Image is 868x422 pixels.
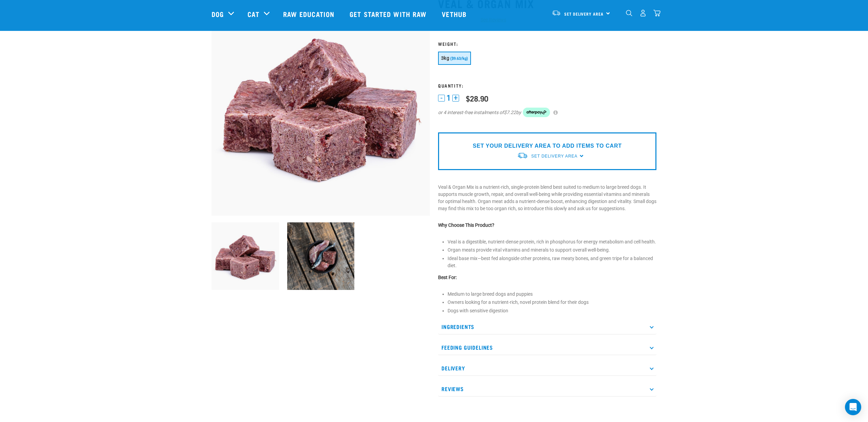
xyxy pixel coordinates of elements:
a: Vethub [435,0,475,27]
img: Afterpay [523,108,550,117]
p: Reviews [438,381,656,397]
button: + [452,95,459,102]
a: Raw Education [276,0,343,27]
li: Veal is a digestible, nutrient-dense protein, rich in phosphorus for energy metabolism and cell h... [448,238,656,245]
span: Set Delivery Area [564,13,604,15]
button: 3kg ($9.63/kg) [438,52,471,65]
strong: Best For: [438,275,457,280]
div: or 4 interest-free instalments of by [438,108,656,117]
span: 3kg [441,55,449,61]
li: Owners looking for a nutrient-rich, novel protein blend for their dogs [448,299,656,306]
li: Dogs with sensitive digestion [448,307,656,314]
p: Veal & Organ Mix is a nutrient-rich, single-protein blend best suited to medium to large breed do... [438,184,656,212]
p: Delivery [438,361,656,376]
li: Organ meats provide vital vitamins and minerals to support overall well-being. [448,246,656,254]
li: Medium to large breed dogs and puppies [448,291,656,298]
p: SET YOUR DELIVERY AREA TO ADD ITEMS TO CART [473,142,622,150]
span: 1 [447,94,451,102]
span: ($9.63/kg) [450,56,468,61]
span: Set Delivery Area [531,154,577,159]
strong: Why Choose This Product? [438,222,494,228]
p: Ingredients [438,319,656,334]
a: Dog [212,9,224,19]
img: home-icon@2x.png [653,10,660,17]
div: $28.90 [466,94,488,103]
img: home-icon-1@2x.png [626,10,632,16]
h3: Quantity: [438,83,656,88]
a: Get started with Raw [343,0,435,27]
img: Pilchard Rabbit Leg Veal Fillet WMX [287,222,355,290]
div: Open Intercom Messenger [845,399,861,415]
img: van-moving.png [517,152,528,159]
img: van-moving.png [552,10,561,16]
a: Cat [248,9,259,19]
h3: Weight: [438,41,656,46]
p: Feeding Guidelines [438,340,656,355]
button: - [438,95,445,102]
span: $7.22 [504,109,516,116]
img: user.png [639,10,647,17]
img: 1158 Veal Organ Mix 01 [212,222,279,290]
li: Ideal base mix—best fed alongside other proteins, raw meaty bones, and green tripe for a balanced... [448,255,656,269]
